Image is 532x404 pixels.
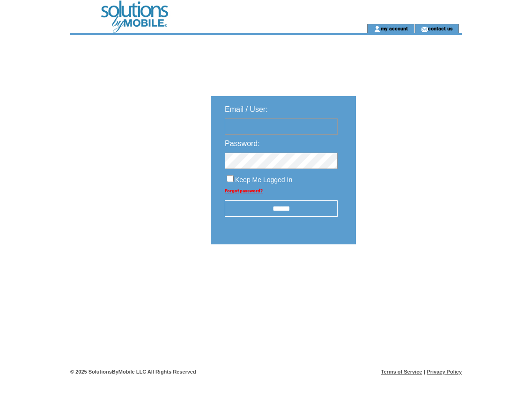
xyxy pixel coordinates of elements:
[235,176,292,184] span: Keep Me Logged In
[383,268,430,279] img: transparent.png
[381,25,408,31] a: my account
[225,188,263,193] a: Forgot password?
[424,369,425,375] span: |
[428,25,453,31] a: contact us
[374,25,381,33] img: account_icon.gif
[225,105,268,113] span: Email / User:
[427,369,462,375] a: Privacy Policy
[421,25,428,33] img: contact_us_icon.gif
[70,369,196,375] span: © 2025 SolutionsByMobile LLC All Rights Reserved
[381,369,422,375] a: Terms of Service
[225,140,260,147] span: Password:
